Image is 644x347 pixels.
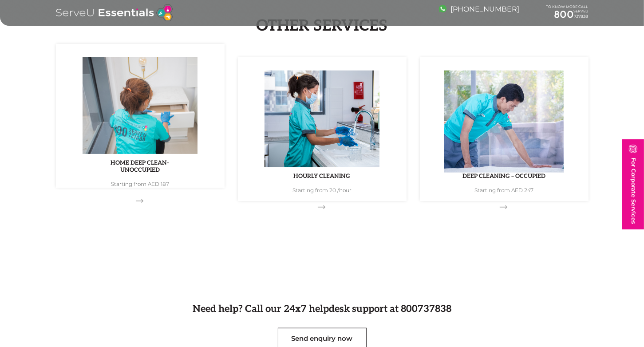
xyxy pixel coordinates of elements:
a: iconHourly CleaningStarting from 20 /hour [238,57,407,201]
p: Starting from 20 /hour [251,187,393,194]
h4: Deep cleaning – Occupied [433,173,575,180]
img: logo [56,4,173,21]
h4: Hourly Cleaning [251,173,393,180]
img: icon [83,57,198,159]
img: image [629,145,637,153]
a: [PHONE_NUMBER] [439,5,520,13]
a: 800737838 [546,9,589,20]
span: 800 [554,8,574,20]
a: For Corporate Services [622,139,644,229]
img: icon [444,71,564,173]
h4: Need help? Call our 24x7 helpdesk support at 800737838 [56,303,589,315]
h4: Home Deep Clean- Unoccupied [69,159,211,173]
div: TO KNOW MORE CALL SERVEU [546,5,589,21]
p: Starting from AED 187 [69,181,211,188]
p: Starting from AED 247 [433,187,575,194]
img: image [439,5,446,12]
img: icon [265,71,379,173]
a: iconDeep cleaning – OccupiedStarting from AED 247 [420,57,589,201]
a: iconHome Deep Clean- UnoccupiedStarting from AED 187 [56,44,225,188]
